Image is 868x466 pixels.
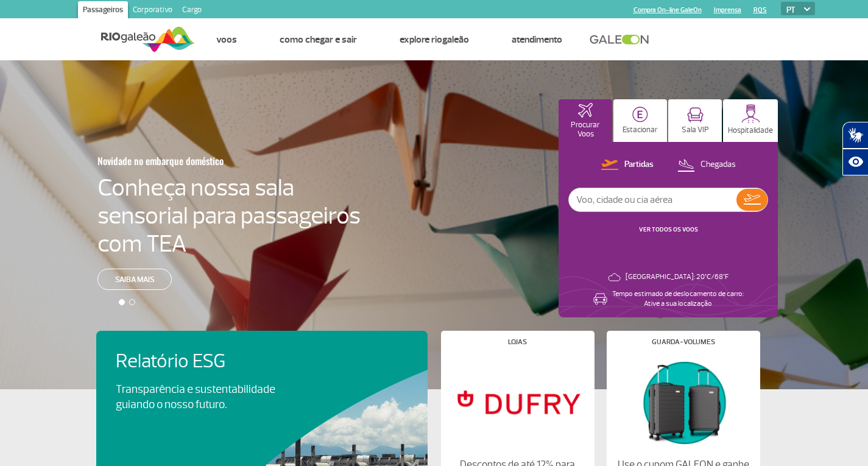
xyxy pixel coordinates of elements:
h4: Guarda-volumes [652,339,715,345]
a: RQS [753,6,767,14]
p: Estacionar [623,125,658,135]
h4: Conheça nossa sala sensorial para passageiros com TEA [97,174,361,258]
p: Procurar Voos [565,121,606,139]
button: Abrir tradutor de língua de sinais. [842,122,868,149]
p: Tempo estimado de deslocamento de carro: Ative a sua localização [612,289,744,309]
a: Cargo [177,1,206,21]
button: VER TODOS OS VOOS [635,225,702,235]
img: carParkingHome.svg [632,107,648,122]
a: Compra On-line GaleOn [633,6,702,14]
img: Lojas [451,355,584,449]
button: Sala VIP [668,99,722,142]
a: Passageiros [78,1,128,21]
a: Saiba mais [97,269,172,290]
a: Relatório ESGTransparência e sustentabilidade guiando o nosso futuro. [116,350,408,412]
img: hospitality.svg [741,104,760,123]
a: Voos [216,34,237,46]
a: Atendimento [512,34,562,46]
button: Hospitalidade [723,99,778,142]
button: Estacionar [613,99,667,142]
input: Voo, cidade ou cia aérea [569,188,736,211]
h4: Lojas [508,339,527,345]
button: Procurar Voos [559,99,612,142]
a: Como chegar e sair [280,34,357,46]
button: Chegadas [674,157,739,173]
a: VER TODOS OS VOOS [639,225,698,233]
p: [GEOGRAPHIC_DATA]: 20°C/68°F [626,272,729,282]
p: Hospitalidade [728,126,773,135]
h4: Relatório ESG [116,350,309,373]
a: Explore RIOgaleão [400,34,469,46]
a: Corporativo [128,1,177,21]
h3: Novidade no embarque doméstico [97,148,301,174]
button: Partidas [598,157,657,173]
div: Plugin de acessibilidade da Hand Talk. [842,122,868,175]
p: Chegadas [700,159,736,171]
p: Sala VIP [682,125,709,135]
p: Partidas [624,159,654,171]
img: vipRoom.svg [687,107,704,122]
button: Abrir recursos assistivos. [842,149,868,175]
img: Guarda-volumes [616,355,749,449]
p: Transparência e sustentabilidade guiando o nosso futuro. [116,382,289,412]
img: airplaneHomeActive.svg [578,103,593,118]
a: Imprensa [714,6,741,14]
